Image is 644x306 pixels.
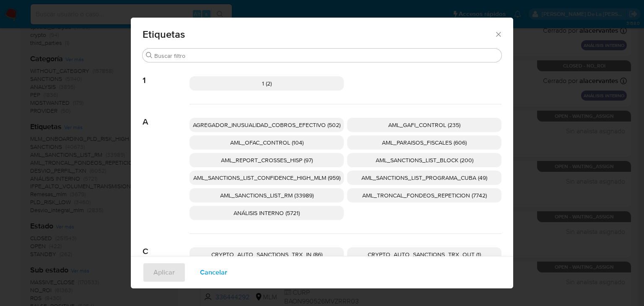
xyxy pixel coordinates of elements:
span: 1 (2) [262,79,272,88]
button: Cerrar [494,30,502,38]
span: AGREGADOR_INUSUALIDAD_COBROS_EFECTIVO (502) [193,121,340,129]
span: AML_SANCTIONS_LIST_BLOCK (200) [376,156,473,164]
div: AML_PARAISOS_FISCALES (606) [347,135,501,150]
span: AML_SANCTIONS_LIST_CONFIDENCE_HIGH_MLM (959) [193,174,340,182]
span: AML_REPORT_CROSSES_HISP (97) [221,156,313,164]
div: ANÁLISIS INTERNO (5721) [190,206,344,220]
div: 1 (2) [190,76,344,91]
button: Buscar [146,52,153,59]
div: AML_SANCTIONS_LIST_CONFIDENCE_HIGH_MLM (959) [190,171,344,185]
div: AML_GAFI_CONTROL (235) [347,118,501,132]
button: Cancelar [189,262,238,283]
span: C [143,234,190,257]
div: CRYPTO_AUTO_SANCTIONS_TRX_OUT (1) [347,247,501,262]
span: AML_OFAC_CONTROL (104) [230,138,304,147]
div: AGREGADOR_INUSUALIDAD_COBROS_EFECTIVO (502) [190,118,344,132]
span: CRYPTO_AUTO_SANCTIONS_TRX_IN (86) [211,250,322,259]
span: AML_PARAISOS_FISCALES (606) [382,138,467,147]
span: AML_GAFI_CONTROL (235) [388,121,460,129]
span: AML_TRONCAL_FONDEOS_REPETICION (7742) [362,191,487,200]
span: 1 [143,63,190,86]
span: AML_SANCTIONS_LIST_PROGRAMA_CUBA (49) [361,174,487,182]
div: AML_TRONCAL_FONDEOS_REPETICION (7742) [347,188,501,202]
span: ANÁLISIS INTERNO (5721) [234,209,300,217]
div: CRYPTO_AUTO_SANCTIONS_TRX_IN (86) [190,247,344,262]
span: CRYPTO_AUTO_SANCTIONS_TRX_OUT (1) [368,250,481,259]
div: AML_SANCTIONS_LIST_BLOCK (200) [347,153,501,167]
div: AML_REPORT_CROSSES_HISP (97) [190,153,344,167]
span: Cancelar [200,263,227,282]
span: Etiquetas [143,29,494,39]
span: A [143,104,190,127]
span: AML_SANCTIONS_LIST_RM (33989) [220,191,314,200]
div: AML_SANCTIONS_LIST_RM (33989) [190,188,344,202]
input: Buscar filtro [154,52,498,60]
div: AML_SANCTIONS_LIST_PROGRAMA_CUBA (49) [347,171,501,185]
div: AML_OFAC_CONTROL (104) [190,135,344,150]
